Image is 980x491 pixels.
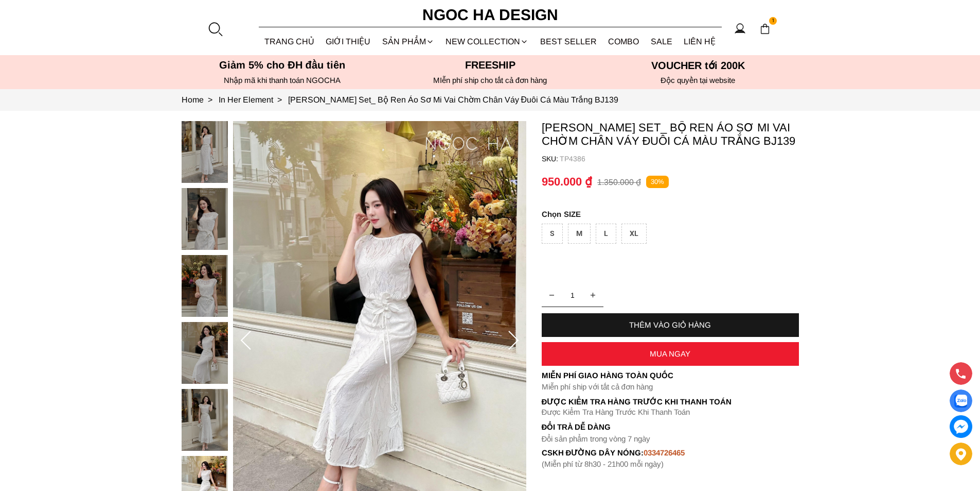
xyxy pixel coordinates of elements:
a: TRANG CHỦ [259,28,320,55]
font: cskh đường dây nóng: [542,448,644,457]
p: Được Kiểm Tra Hàng Trước Khi Thanh Toán [542,397,799,407]
font: Giảm 5% cho ĐH đầu tiên [219,59,345,71]
input: Quantity input [542,285,603,306]
span: 1 [769,17,777,25]
font: Miễn phí ship với tất cả đơn hàng [542,382,653,391]
img: Isabella Set_ Bộ Ren Áo Sơ Mi Vai Chờm Chân Váy Đuôi Cá Màu Trắng BJ139_mini_3 [182,322,228,384]
h6: SKU: [542,155,560,163]
a: LIÊN HỆ [678,28,722,55]
a: BEST SELLER [534,28,603,55]
a: Ngoc Ha Design [413,3,567,27]
a: Combo [602,28,645,55]
h5: VOUCHER tới 200K [597,59,799,72]
div: L [596,224,616,244]
img: Isabella Set_ Bộ Ren Áo Sơ Mi Vai Chờm Chân Váy Đuôi Cá Màu Trắng BJ139_mini_4 [182,389,228,451]
a: NEW COLLECTION [440,28,534,55]
h6: Đổi trả dễ dàng [542,422,799,431]
h6: Độc quyền tại website [597,76,799,85]
a: GIỚI THIỆU [320,28,377,55]
img: Display image [954,395,967,408]
img: Isabella Set_ Bộ Ren Áo Sơ Mi Vai Chờm Chân Váy Đuôi Cá Màu Trắng BJ139_mini_0 [182,121,228,183]
font: Nhập mã khi thanh toán NGOCHA [224,76,341,84]
font: Miễn phí giao hàng toàn quốc [542,371,673,380]
img: Isabella Set_ Bộ Ren Áo Sơ Mi Vai Chờm Chân Váy Đuôi Cá Màu Trắng BJ139_mini_1 [182,188,228,250]
p: 1.350.000 ₫ [597,177,641,187]
p: Được Kiểm Tra Hàng Trước Khi Thanh Toán [542,408,799,417]
h6: MIễn phí ship cho tất cả đơn hàng [389,76,591,85]
p: 30% [646,176,669,189]
div: MUA NGAY [542,349,799,358]
p: [PERSON_NAME] Set_ Bộ Ren Áo Sơ Mi Vai Chờm Chân Váy Đuôi Cá Màu Trắng BJ139 [542,121,799,148]
a: messenger [950,415,972,438]
a: Link to Isabella Set_ Bộ Ren Áo Sơ Mi Vai Chờm Chân Váy Đuôi Cá Màu Trắng BJ139 [288,95,619,104]
span: > [204,95,217,104]
a: SALE [645,28,679,55]
p: SIZE [542,210,799,218]
font: (Miễn phí từ 8h30 - 21h00 mỗi ngày) [542,460,664,468]
a: Link to Home [182,95,219,104]
a: Link to In Her Element [219,95,288,104]
div: M [568,224,591,244]
img: img-CART-ICON-ksit0nf1 [759,23,771,35]
div: SẢN PHẨM [377,28,440,55]
font: 0334726465 [644,448,685,457]
p: TP4386 [560,155,799,163]
img: Isabella Set_ Bộ Ren Áo Sơ Mi Vai Chờm Chân Váy Đuôi Cá Màu Trắng BJ139_mini_2 [182,255,228,317]
font: Freeship [465,59,515,71]
div: S [542,224,563,244]
font: Đổi sản phẩm trong vòng 7 ngày [542,434,651,443]
span: > [273,95,286,104]
div: THÊM VÀO GIỎ HÀNG [542,320,799,329]
div: XL [621,224,647,244]
p: 950.000 ₫ [542,175,592,189]
a: Display image [950,390,972,412]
